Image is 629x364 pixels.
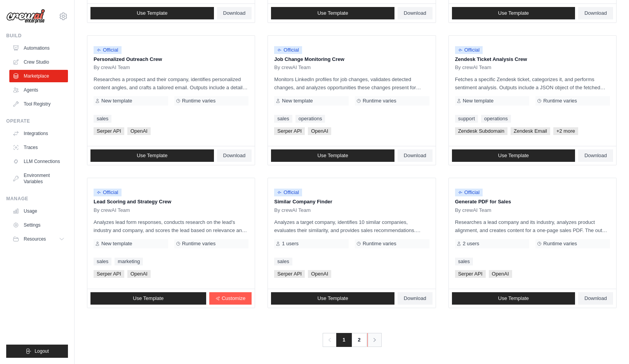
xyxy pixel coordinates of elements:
[137,10,167,16] span: Use Template
[9,169,68,188] a: Environment Variables
[94,258,111,265] a: sales
[24,236,46,242] span: Resources
[6,196,68,202] div: Manage
[6,33,68,39] div: Build
[9,233,68,245] button: Resources
[336,333,351,347] span: 1
[584,153,607,159] span: Download
[94,270,124,278] span: Serper API
[6,9,45,24] img: Logo
[9,127,68,140] a: Integrations
[94,55,248,63] p: Personalized Outreach Crew
[271,149,394,162] a: Use Template
[9,155,68,168] a: LLM Connections
[9,205,68,217] a: Usage
[498,295,529,302] span: Use Template
[578,292,613,305] a: Download
[455,75,610,92] p: Fetches a specific Zendesk ticket, categorizes it, and performs sentiment analysis. Outputs inclu...
[463,241,480,247] span: 2 users
[90,292,206,305] a: Use Template
[94,75,248,92] p: Researches a prospect and their company, identifies personalized content angles, and crafts a tai...
[274,127,305,135] span: Serper API
[363,241,396,247] span: Runtime varies
[543,98,577,104] span: Runtime varies
[223,10,246,16] span: Download
[282,241,299,247] span: 1 users
[578,149,613,162] a: Download
[137,153,167,159] span: Use Template
[404,295,426,302] span: Download
[308,127,331,135] span: OpenAI
[452,292,575,305] a: Use Template
[94,64,130,71] span: By crewAI Team
[511,127,550,135] span: Zendesk Email
[351,333,367,347] a: 2
[9,219,68,231] a: Settings
[452,149,575,162] a: Use Template
[578,7,613,19] a: Download
[404,153,426,159] span: Download
[317,10,348,16] span: Use Template
[101,241,132,247] span: New template
[553,127,578,135] span: +2 more
[455,46,483,54] span: Official
[9,141,68,154] a: Traces
[127,127,151,135] span: OpenAI
[481,115,511,123] a: operations
[498,153,529,159] span: Use Template
[282,98,313,104] span: New template
[9,98,68,110] a: Tool Registry
[6,118,68,124] div: Operate
[9,70,68,82] a: Marketplace
[455,189,483,196] span: Official
[455,258,473,265] a: sales
[455,64,492,71] span: By crewAI Team
[274,207,311,213] span: By crewAI Team
[317,295,348,302] span: Use Template
[274,46,302,54] span: Official
[398,149,433,162] a: Download
[271,7,394,19] a: Use Template
[274,64,311,71] span: By crewAI Team
[274,115,292,123] a: sales
[90,7,214,19] a: Use Template
[455,115,478,123] a: support
[274,258,292,265] a: sales
[90,149,214,162] a: Use Template
[9,42,68,54] a: Automations
[9,56,68,68] a: Crew Studio
[274,55,429,63] p: Job Change Monitoring Crew
[317,153,348,159] span: Use Template
[455,218,610,234] p: Researches a lead company and its industry, analyzes product alignment, and creates content for a...
[209,292,252,305] a: Customize
[295,115,325,123] a: operations
[274,189,302,196] span: Official
[455,55,610,63] p: Zendesk Ticket Analysis Crew
[94,127,124,135] span: Serper API
[274,198,429,206] p: Similar Company Finder
[94,115,111,123] a: sales
[35,348,49,354] span: Logout
[274,75,429,92] p: Monitors LinkedIn profiles for job changes, validates detected changes, and analyzes opportunitie...
[133,295,163,302] span: Use Template
[94,218,248,234] p: Analyzes lead form responses, conducts research on the lead's industry and company, and scores th...
[6,345,68,358] button: Logout
[584,295,607,302] span: Download
[463,98,493,104] span: New template
[182,98,216,104] span: Runtime varies
[94,207,130,213] span: By crewAI Team
[271,292,394,305] a: Use Template
[363,98,396,104] span: Runtime varies
[323,333,381,347] nav: Pagination
[101,98,132,104] span: New template
[274,218,429,234] p: Analyzes a target company, identifies 10 similar companies, evaluates their similarity, and provi...
[182,241,216,247] span: Runtime varies
[115,258,143,265] a: marketing
[9,84,68,96] a: Agents
[222,295,245,302] span: Customize
[404,10,426,16] span: Download
[274,270,305,278] span: Serper API
[94,46,122,54] span: Official
[94,189,122,196] span: Official
[217,7,252,19] a: Download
